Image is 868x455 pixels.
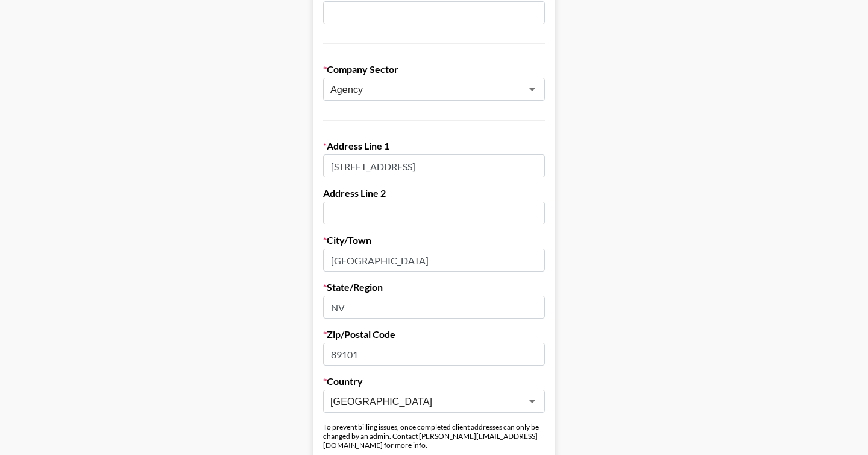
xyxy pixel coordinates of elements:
[323,63,545,75] label: Company Sector
[323,140,545,152] label: Address Line 1
[323,375,545,387] label: Country
[323,234,545,246] label: City/Town
[323,422,545,450] div: To prevent billing issues, once completed client addresses can only be changed by an admin. Conta...
[323,281,545,293] label: State/Region
[323,328,545,340] label: Zip/Postal Code
[524,81,541,98] button: Open
[323,187,545,199] label: Address Line 2
[524,393,541,410] button: Open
